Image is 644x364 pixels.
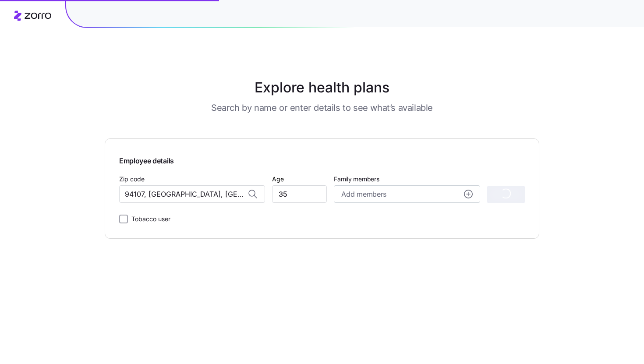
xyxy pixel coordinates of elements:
button: Add membersadd icon [334,185,480,203]
label: Tobacco user [128,214,170,224]
span: Family members [334,175,480,184]
h3: Search by name or enter details to see what’s available [211,102,433,114]
span: Employee details [119,153,525,166]
input: Zip code [119,185,265,203]
span: Add members [341,189,386,200]
h1: Explore health plans [127,77,518,98]
input: Age [272,185,327,203]
label: Zip code [119,174,145,184]
label: Age [272,174,284,184]
svg: add icon [464,190,473,198]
